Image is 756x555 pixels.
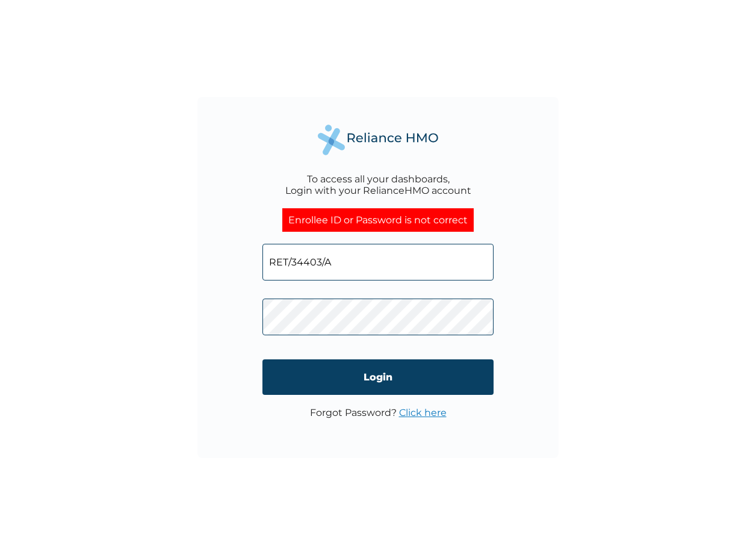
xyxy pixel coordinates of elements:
[310,407,447,418] p: Forgot Password?
[262,244,494,281] input: Email address or HMO ID
[399,407,447,418] a: Click here
[282,208,474,232] div: Enrollee ID or Password is not correct
[318,125,438,155] img: Reliance Health's Logo
[285,173,471,196] div: To access all your dashboards, Login with your RelianceHMO account
[262,359,494,395] input: Login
